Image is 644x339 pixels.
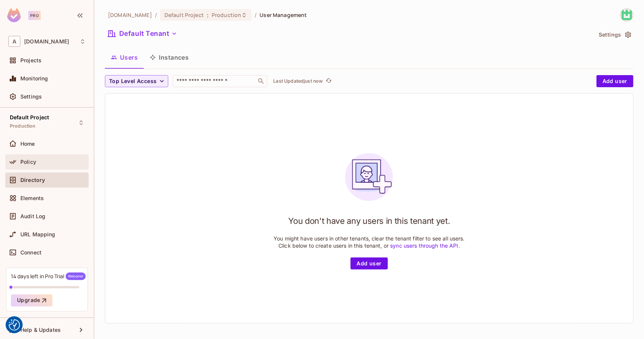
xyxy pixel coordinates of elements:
[20,57,41,63] span: Projects
[20,250,41,256] span: Connect
[20,94,42,100] span: Settings
[108,11,152,18] span: the active workspace
[9,319,20,331] img: Revisit consent button
[260,11,307,18] span: User Management
[273,78,323,84] p: Last Updated just now
[164,11,204,18] span: Default Project
[105,28,180,40] button: Default Tenant
[28,11,41,20] div: Pro
[323,77,333,86] span: Click to refresh data
[390,242,460,249] a: sync users through the API.
[10,114,49,120] span: Default Project
[105,48,144,67] button: Users
[20,76,48,82] span: Monitoring
[20,327,61,333] span: Help & Updates
[212,11,241,18] span: Production
[105,75,168,87] button: Top Level Access
[20,213,45,219] span: Audit Log
[155,11,157,18] li: /
[20,231,55,237] span: URL Mapping
[326,77,332,85] span: refresh
[144,48,195,67] button: Instances
[206,12,209,18] span: :
[20,177,45,183] span: Directory
[289,215,450,227] h1: You don't have any users in this tenant yet.
[11,273,86,280] div: 14 days left in Pro Trial
[24,39,69,45] span: Workspace: allianz.at
[350,257,387,270] button: Add user
[621,9,633,21] img: Ahmed, Envar (Allianz Technology GmbH)
[11,294,52,307] button: Upgrade
[274,235,465,249] p: You might have users in other tenants, clear the tenant filter to see all users. Click below to c...
[10,123,36,129] span: Production
[109,77,157,86] span: Top Level Access
[8,36,20,47] span: A
[7,8,21,22] img: SReyMgAAAABJRU5ErkJggg==
[596,75,633,87] button: Add user
[255,11,257,18] li: /
[20,159,36,165] span: Policy
[9,319,20,331] button: Consent Preferences
[20,141,35,147] span: Home
[20,195,44,201] span: Elements
[324,77,333,86] button: refresh
[596,29,633,41] button: Settings
[66,273,86,280] span: Welcome!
